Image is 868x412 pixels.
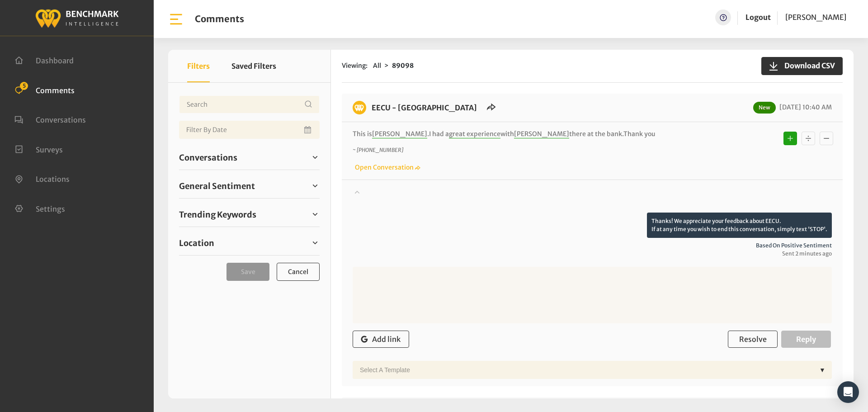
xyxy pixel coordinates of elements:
a: Location [179,236,320,250]
p: Thanks! We appreciate your feedback about EECU. If at any time you wish to end this conversation,... [647,213,832,238]
span: [PERSON_NAME] [785,13,846,22]
span: Comments [36,85,75,95]
button: Cancel [277,263,320,281]
span: great experience [449,130,500,138]
span: [DATE] 10:40 AM [777,103,832,111]
div: Open Intercom Messenger [837,381,859,403]
button: Resolve [728,331,778,348]
div: Basic example [781,129,835,147]
span: All [373,62,381,70]
img: benchmark [353,101,366,114]
span: Sent 2 minutes ago [353,250,832,258]
p: This is .I had a with there at the bank.Thank you [353,129,712,139]
a: Locations [14,174,70,183]
button: Saved Filters [231,50,276,82]
span: Locations [36,175,70,184]
a: Conversations [179,151,320,164]
span: Conversations [179,152,237,164]
div: Select a Template [355,361,816,379]
a: Settings [14,204,65,213]
h1: Comments [195,14,244,24]
span: Resolve [739,335,767,344]
span: Settings [36,204,65,213]
span: New [753,102,776,114]
a: Logout [745,9,771,25]
span: Viewing: [342,61,368,71]
span: Conversations [36,115,86,124]
span: [PERSON_NAME] [372,130,427,138]
span: Surveys [36,145,63,154]
span: [PERSON_NAME] [514,130,569,138]
h6: EECU - Milburn [366,101,482,114]
a: General Sentiment [179,179,320,193]
div: ▼ [816,361,829,379]
a: EECU - [GEOGRAPHIC_DATA] [372,103,477,112]
a: [PERSON_NAME] [785,9,846,25]
span: General Sentiment [179,180,255,192]
a: Surveys [14,144,63,153]
a: Open Conversation [353,163,420,171]
span: Download CSV [779,60,835,71]
button: Add link [353,331,409,348]
a: Dashboard [14,55,74,64]
i: ~ [PHONE_NUMBER] [353,147,403,153]
span: Based on positive sentiment [353,242,832,250]
img: bar [168,11,184,27]
a: Conversations [14,114,86,123]
input: Date range input field [179,121,320,139]
span: 5 [20,82,28,90]
button: Open Calendar [302,121,314,139]
button: Download CSV [761,57,843,75]
span: Location [179,237,214,249]
span: Dashboard [36,56,74,65]
input: Username [179,95,320,114]
img: benchmark [35,7,119,29]
a: Comments 5 [14,85,75,94]
span: Trending Keywords [179,208,256,221]
a: Trending Keywords [179,208,320,221]
a: Logout [745,13,771,22]
strong: 89098 [392,62,414,70]
button: Filters [187,50,210,82]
